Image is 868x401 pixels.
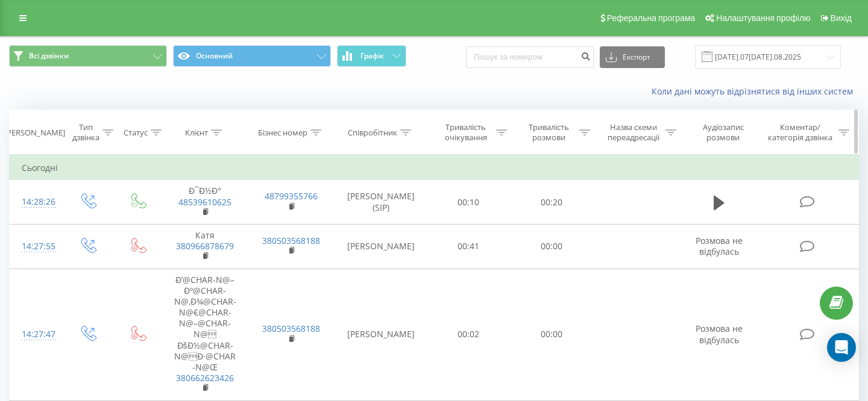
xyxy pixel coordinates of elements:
a: 48799355766 [265,190,318,202]
input: Пошук за номером [466,46,594,68]
div: Коментар/категорія дзвінка [765,122,835,143]
a: 380503568188 [262,323,320,334]
td: Ð’@CHAR-N@–Ðº@CHAR-N@‚Ð¾@CHAR-N@€@CHAR-N@–@CHAR-N@ ÐšÐ½@CHAR-N@Ð·@CHAR-N@Œ [162,269,248,400]
div: Open Intercom Messenger [827,333,856,362]
td: Сьогодні [10,156,859,180]
span: Вихід [831,13,852,23]
td: Ð¯Ð½Ð° [162,180,248,225]
a: 380966878679 [176,240,234,252]
div: Тривалість очікування [438,122,494,143]
td: 00:00 [510,269,593,400]
span: Розмова не відбулась [696,323,743,345]
div: [PERSON_NAME] [4,128,65,138]
a: 48539610625 [178,196,231,208]
a: 380662623426 [176,372,234,384]
button: Графік [337,45,406,67]
td: 00:02 [427,269,511,400]
div: Назва схеми переадресації [604,122,662,143]
div: 14:27:47 [22,323,51,346]
div: Тип дзвінка [72,122,99,143]
div: 14:28:26 [22,190,51,214]
div: Співробітник [348,128,397,138]
a: Коли дані можуть відрізнятися вiд інших систем [652,85,859,97]
td: 00:00 [510,224,593,269]
div: Клієнт [185,128,208,138]
div: Бізнес номер [258,128,307,138]
button: Основний [173,45,331,67]
div: 14:27:55 [22,235,51,258]
td: 00:20 [510,180,593,225]
div: Аудіозапис розмови [690,122,756,143]
span: Графік [360,52,384,60]
span: Налаштування профілю [716,13,810,23]
td: [PERSON_NAME] [335,224,427,269]
td: [PERSON_NAME](SIP) [335,180,427,225]
span: Розмова не відбулась [696,235,743,257]
a: 380503568188 [262,235,320,246]
td: [PERSON_NAME] [335,269,427,400]
button: Всі дзвінки [9,45,167,67]
td: Катя [162,224,248,269]
td: 00:10 [427,180,511,225]
span: Реферальна програма [607,13,696,23]
td: 00:41 [427,224,511,269]
button: Експорт [600,46,665,68]
div: Статус [124,128,148,138]
div: Тривалість розмови [521,122,576,143]
span: Всі дзвінки [29,51,69,61]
